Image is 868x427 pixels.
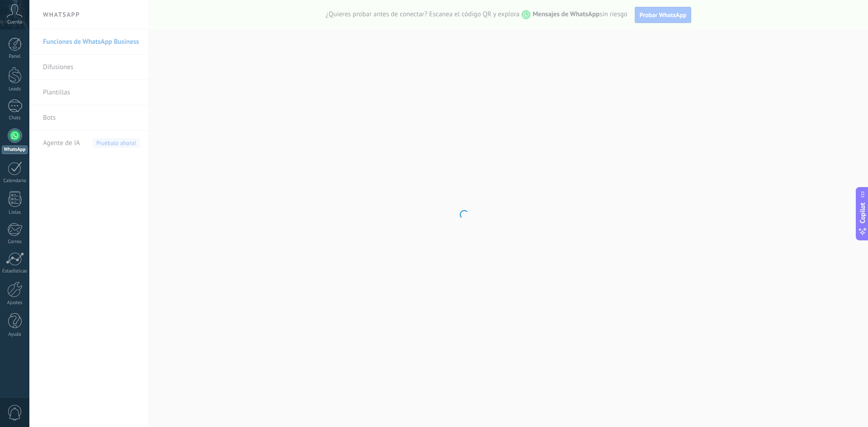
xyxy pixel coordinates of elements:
[2,145,28,154] div: WhatsApp
[2,178,28,184] div: Calendario
[2,54,28,60] div: Panel
[2,300,28,306] div: Ajustes
[2,86,28,92] div: Leads
[2,239,28,245] div: Correo
[7,19,22,25] span: Cuenta
[2,210,28,216] div: Listas
[2,268,28,274] div: Estadísticas
[2,115,28,121] div: Chats
[858,202,867,223] span: Copilot
[2,332,28,338] div: Ayuda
